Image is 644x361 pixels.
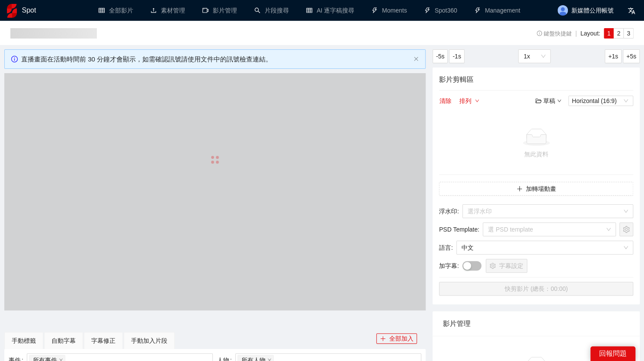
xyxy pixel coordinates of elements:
[413,56,419,61] span: close
[11,56,18,62] span: info-circle
[372,7,407,14] a: thunderboltMoments
[439,96,452,106] button: 清除
[436,52,444,61] span: -5s
[443,311,629,336] div: 影片管理
[619,222,633,236] button: setting
[7,4,17,18] img: logo
[254,7,289,14] a: search片段搜尋
[99,7,133,14] a: table全部影片
[439,261,459,271] span: 加字幕 :
[474,7,520,14] a: thunderboltManagement
[439,225,479,234] span: PSD Template :
[461,241,628,254] span: 中文
[523,50,545,63] span: 1x
[439,243,453,252] span: 語言 :
[439,182,633,196] button: plus加轉場動畫
[626,52,636,61] span: +5s
[537,31,542,36] span: info-circle
[535,98,541,104] span: folder-open
[590,346,635,361] div: 回報問題
[627,30,630,37] span: 3
[475,99,479,104] span: down
[433,49,448,63] button: -5s
[424,7,457,14] a: thunderboltSpot360
[623,49,640,63] button: +5s
[605,49,622,63] button: +1s
[12,336,36,345] div: 手動標籤
[535,96,561,106] div: 草稿
[439,282,633,296] button: 快剪影片 (總長：00:00)
[306,7,354,14] a: tableAI 逐字稿搜尋
[537,31,572,37] span: 鍵盤快捷鍵
[442,149,630,159] div: 無此資料
[380,335,386,342] span: plus
[557,5,568,16] img: avatar
[580,30,600,37] span: Layout:
[617,30,620,37] span: 2
[572,96,630,106] span: Horizontal (16:9)
[608,52,618,61] span: +1s
[452,52,461,61] span: -1s
[607,30,611,37] span: 1
[486,259,527,273] button: setting字幕設定
[413,56,419,62] button: close
[459,96,480,106] button: 排列down
[439,206,459,216] span: 浮水印 :
[449,49,464,63] button: -1s
[151,7,185,14] a: upload素材管理
[439,74,633,85] h4: 影片剪輯區
[575,30,577,37] span: |
[557,99,561,103] span: down
[131,336,167,345] div: 手動加入片段
[376,333,417,344] button: plus全部加入
[516,186,522,193] span: plus
[91,336,115,345] div: 字幕修正
[202,7,237,14] a: video-camera影片管理
[51,336,76,345] div: 自動字幕
[21,54,410,64] div: 直播畫面在活動時間前 30 分鐘才會顯示，如需確認訊號請使用文件中的訊號檢查連結。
